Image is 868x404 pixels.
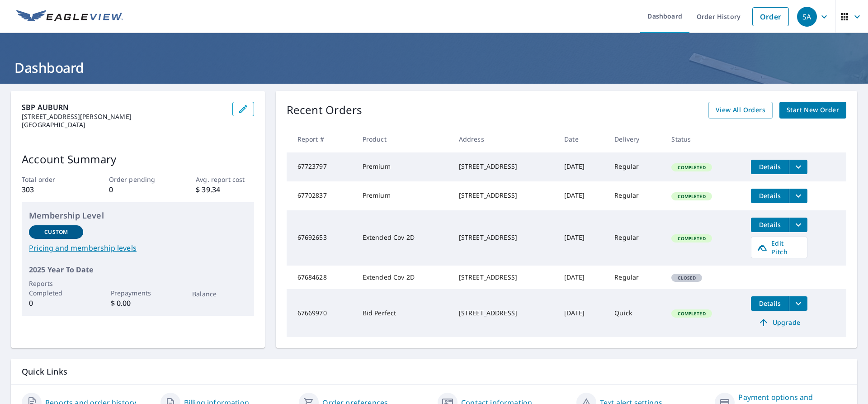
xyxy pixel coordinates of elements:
[557,210,607,266] td: [DATE]
[756,317,802,328] span: Upgrade
[607,181,664,210] td: Regular
[196,184,254,195] p: $ 39.34
[789,189,807,203] button: filesDropdownBtn-67702837
[287,126,355,152] th: Report #
[751,160,789,174] button: detailsBtn-67723797
[664,126,744,152] th: Status
[459,162,550,171] div: [STREET_ADDRESS]
[355,210,452,266] td: Extended Cov 2D
[355,181,452,210] td: Premium
[751,296,789,311] button: detailsBtn-67669970
[756,191,783,200] span: Details
[672,235,711,242] span: Completed
[22,113,225,121] p: [STREET_ADDRESS][PERSON_NAME]
[557,126,607,152] th: Date
[287,289,355,337] td: 67669970
[29,209,247,222] p: Membership Level
[109,184,167,195] p: 0
[29,298,83,309] p: 0
[672,275,701,281] span: Closed
[22,175,80,184] p: Total order
[355,152,452,181] td: Premium
[22,366,846,377] p: Quick Links
[672,193,711,200] span: Completed
[459,309,550,318] div: [STREET_ADDRESS]
[751,237,807,258] a: Edit Pitch
[459,273,550,282] div: [STREET_ADDRESS]
[751,218,789,232] button: detailsBtn-67692653
[607,126,664,152] th: Delivery
[459,233,550,242] div: [STREET_ADDRESS]
[789,296,807,311] button: filesDropdownBtn-67669970
[756,220,783,229] span: Details
[751,189,789,203] button: detailsBtn-67702837
[459,191,550,200] div: [STREET_ADDRESS]
[22,151,254,167] p: Account Summary
[29,279,83,298] p: Reports Completed
[22,184,80,195] p: 303
[797,7,817,27] div: SA
[557,266,607,289] td: [DATE]
[752,7,789,26] a: Order
[672,164,711,171] span: Completed
[607,266,664,289] td: Regular
[708,102,773,119] a: View All Orders
[11,58,857,77] h1: Dashboard
[287,152,355,181] td: 67723797
[22,102,225,113] p: SBP AUBURN
[557,289,607,337] td: [DATE]
[16,10,123,24] img: EV Logo
[355,266,452,289] td: Extended Cov 2D
[607,289,664,337] td: Quick
[557,181,607,210] td: [DATE]
[29,242,247,253] a: Pricing and membership levels
[29,264,247,275] p: 2025 Year To Date
[557,152,607,181] td: [DATE]
[672,310,711,317] span: Completed
[192,289,246,299] p: Balance
[355,289,452,337] td: Bid Perfect
[287,266,355,289] td: 67684628
[287,102,363,119] p: Recent Orders
[355,126,452,152] th: Product
[109,175,167,184] p: Order pending
[756,299,783,308] span: Details
[716,105,765,116] span: View All Orders
[789,160,807,174] button: filesDropdownBtn-67723797
[22,121,225,129] p: [GEOGRAPHIC_DATA]
[751,315,807,330] a: Upgrade
[287,210,355,266] td: 67692653
[607,152,664,181] td: Regular
[111,298,165,309] p: $ 0.00
[787,105,839,116] span: Start New Order
[111,288,165,298] p: Prepayments
[789,218,807,232] button: filesDropdownBtn-67692653
[196,175,254,184] p: Avg. report cost
[44,228,68,236] p: Custom
[756,162,783,171] span: Details
[779,102,846,119] a: Start New Order
[757,239,802,256] span: Edit Pitch
[287,181,355,210] td: 67702837
[452,126,557,152] th: Address
[607,210,664,266] td: Regular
